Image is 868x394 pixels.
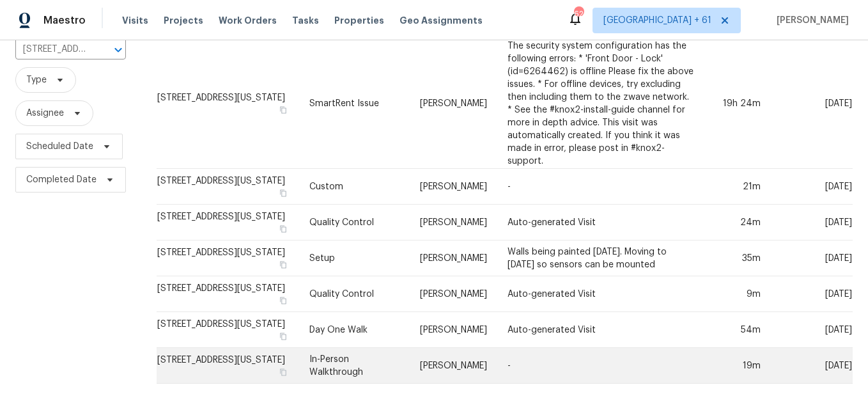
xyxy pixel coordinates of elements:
[157,240,299,276] td: [STREET_ADDRESS][US_STATE]
[157,312,299,348] td: [STREET_ADDRESS][US_STATE]
[771,276,853,312] td: [DATE]
[299,348,410,384] td: In-Person Walkthrough
[410,276,497,312] td: [PERSON_NAME]
[497,312,706,348] td: Auto-generated Visit
[157,205,299,240] td: [STREET_ADDRESS][US_STATE]
[26,140,93,153] span: Scheduled Date
[771,240,853,276] td: [DATE]
[157,169,299,205] td: [STREET_ADDRESS][US_STATE]
[706,276,771,312] td: 9m
[771,169,853,205] td: [DATE]
[26,107,64,120] span: Assignee
[399,14,483,27] span: Geo Assignments
[26,74,47,86] span: Type
[292,16,319,25] span: Tasks
[706,39,771,169] td: 19h 24m
[26,173,97,186] span: Completed Date
[277,223,289,235] button: Copy Address
[771,205,853,240] td: [DATE]
[299,312,410,348] td: Day One Walk
[497,169,706,205] td: -
[219,14,277,27] span: Work Orders
[410,240,497,276] td: [PERSON_NAME]
[771,312,853,348] td: [DATE]
[497,276,706,312] td: Auto-generated Visit
[122,14,148,27] span: Visits
[109,41,127,59] button: Open
[706,205,771,240] td: 24m
[706,240,771,276] td: 35m
[497,240,706,276] td: Walls being painted [DATE]. Moving to [DATE] so sensors can be mounted
[410,205,497,240] td: [PERSON_NAME]
[410,169,497,205] td: [PERSON_NAME]
[277,331,289,342] button: Copy Address
[706,169,771,205] td: 21m
[497,39,706,169] td: The security system configuration has the following errors: * 'Front Door - Lock' (id=6264462) is...
[497,348,706,384] td: -
[706,348,771,384] td: 19m
[771,348,853,384] td: [DATE]
[157,348,299,384] td: [STREET_ADDRESS][US_STATE]
[410,39,497,169] td: [PERSON_NAME]
[277,295,289,306] button: Copy Address
[771,14,849,27] span: [PERSON_NAME]
[574,8,583,20] div: 628
[299,39,410,169] td: SmartRent Issue
[299,240,410,276] td: Setup
[164,14,203,27] span: Projects
[771,39,853,169] td: [DATE]
[410,312,497,348] td: [PERSON_NAME]
[410,348,497,384] td: [PERSON_NAME]
[334,14,384,27] span: Properties
[497,205,706,240] td: Auto-generated Visit
[277,104,289,116] button: Copy Address
[299,169,410,205] td: Custom
[277,187,289,199] button: Copy Address
[157,276,299,312] td: [STREET_ADDRESS][US_STATE]
[277,366,289,378] button: Copy Address
[299,276,410,312] td: Quality Control
[43,14,86,27] span: Maestro
[299,205,410,240] td: Quality Control
[603,14,711,27] span: [GEOGRAPHIC_DATA] + 61
[277,259,289,271] button: Copy Address
[706,312,771,348] td: 54m
[15,40,90,59] input: Search for an address...
[157,39,299,169] td: [STREET_ADDRESS][US_STATE]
